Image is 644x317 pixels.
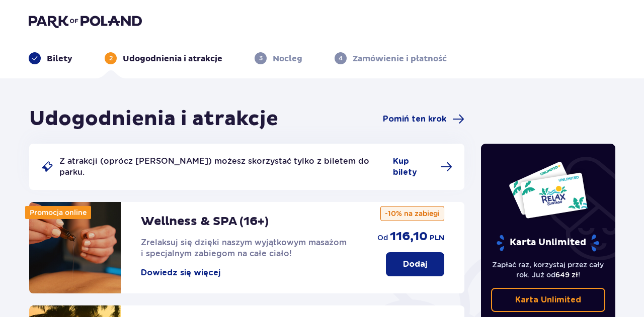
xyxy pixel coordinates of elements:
[430,233,444,243] p: PLN
[273,53,302,64] p: Nocleg
[29,107,278,132] h1: Udogodnienia i atrakcje
[141,267,220,278] button: Dowiedz się więcej
[515,294,581,305] p: Karta Unlimited
[386,252,444,276] button: Dodaj
[491,288,606,312] a: Karta Unlimited
[29,14,142,28] img: Park of Poland logo
[377,233,388,243] p: od
[403,259,427,270] p: Dodaj
[393,156,452,178] a: Kup bilety
[123,53,222,64] p: Udogodnienia i atrakcje
[353,53,447,64] p: Zamówienie i płatność
[339,54,343,63] p: 4
[47,53,72,64] p: Bilety
[555,271,578,279] span: 649 zł
[25,206,91,219] div: Promocja online
[259,54,263,63] p: 3
[496,234,600,252] p: Karta Unlimited
[491,260,606,280] p: Zapłać raz, korzystaj przez cały rok. Już od !
[383,114,446,125] span: Pomiń ten krok
[59,156,387,178] p: Z atrakcji (oprócz [PERSON_NAME]) możesz skorzystać tylko z biletem do parku.
[383,113,464,125] a: Pomiń ten krok
[141,214,269,229] p: Wellness & SPA (16+)
[29,202,121,293] img: attraction
[393,156,434,178] span: Kup bilety
[390,229,428,244] p: 116,10
[141,238,347,258] span: Zrelaksuj się dzięki naszym wyjątkowym masażom i specjalnym zabiegom na całe ciało!
[380,206,444,221] p: -10% na zabiegi
[109,54,113,63] p: 2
